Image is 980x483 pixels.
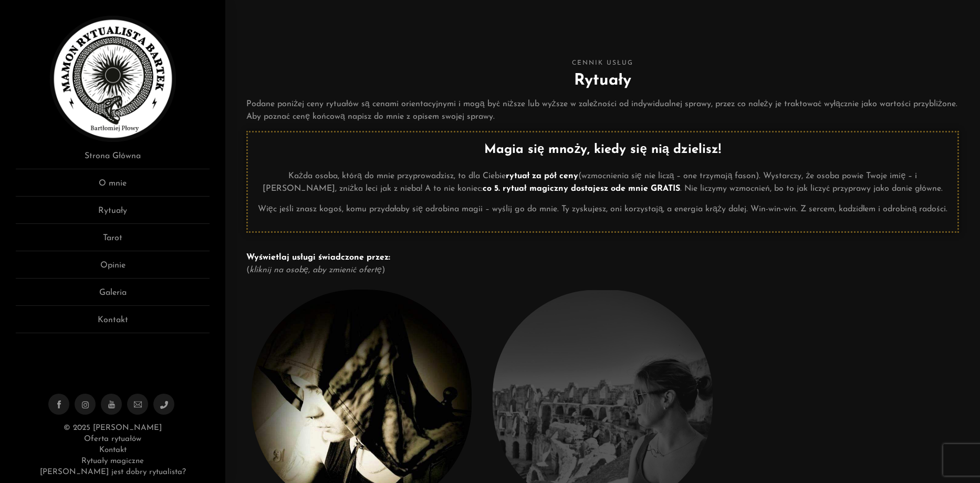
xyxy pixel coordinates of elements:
[246,69,959,93] h2: Rytuały
[16,177,210,197] a: O mnie
[506,172,578,180] strong: rytuał za pół ceny
[246,98,959,123] p: Podane poniżej ceny rytuałów są cenami orientacyjnymi i mogą być niższe lub wyższe w zależności o...
[81,457,143,465] a: Rytuały magiczne
[256,170,950,195] p: Każda osoba, którą do mnie przyprowadzisz, to dla Ciebie (wzmocnienia się nie liczą – one trzymaj...
[16,150,210,169] a: Strona Główna
[16,204,210,224] a: Rytuały
[16,286,210,306] a: Galeria
[246,251,959,276] p: ( )
[246,58,959,69] span: Cennik usług
[16,314,210,333] a: Kontakt
[40,468,186,476] a: [PERSON_NAME] jest dobry rytualista?
[483,184,680,193] strong: co 5. rytuał magiczny dostajesz ode mnie GRATIS
[484,143,721,156] strong: Magia się mnoży, kiedy się nią dzielisz!
[246,253,390,262] strong: Wyświetlaj usługi świadczone przez:
[50,16,176,142] img: Rytualista Bartek
[16,232,210,251] a: Tarot
[256,203,950,215] p: Więc jeśli znasz kogoś, komu przydałaby się odrobina magii – wyślij go do mnie. Ty zyskujesz, oni...
[249,266,382,274] em: kliknij na osobę, aby zmienić ofertę
[99,446,127,454] a: Kontakt
[84,435,141,443] a: Oferta rytuałów
[16,259,210,279] a: Opinie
